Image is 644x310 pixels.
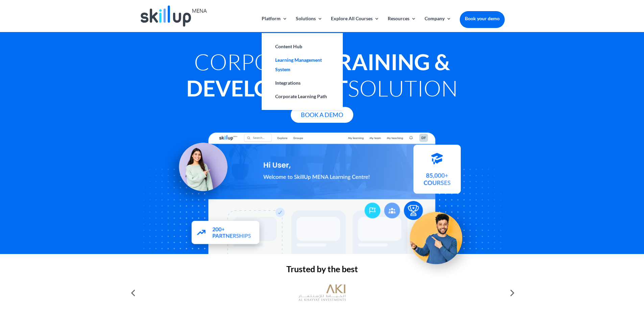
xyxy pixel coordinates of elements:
[161,135,234,207] img: Learning Management Solution - SkillUp
[425,16,451,32] a: Company
[268,53,336,76] a: Learning Management System
[262,16,287,32] a: Platform
[531,237,644,310] iframe: Chat Widget
[413,148,461,197] img: Courses library - SkillUp MENA
[296,16,323,32] a: Solutions
[140,49,505,105] h1: Corporate Solution
[299,281,346,305] img: al khayyat investments logo
[460,11,505,26] a: Book your demo
[388,16,416,32] a: Resources
[268,40,336,53] a: Content Hub
[186,49,450,101] strong: Training & Development
[183,215,267,254] img: Partners - SkillUp Mena
[291,107,353,123] a: Book A Demo
[268,76,336,90] a: Integrations
[331,16,379,32] a: Explore All Courses
[399,197,479,278] img: Upskill your workforce - SkillUp
[140,265,505,277] h2: Trusted by the best
[141,5,207,27] img: Skillup Mena
[268,90,336,103] a: Corporate Learning Path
